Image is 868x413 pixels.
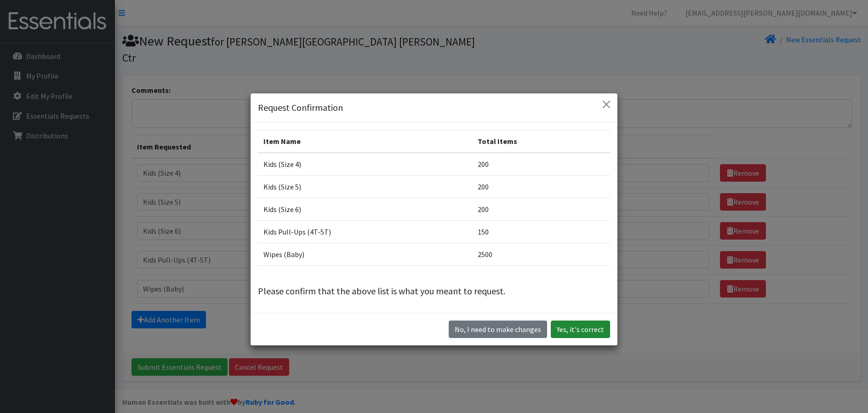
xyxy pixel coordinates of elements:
th: Item Name [258,130,472,153]
td: Kids (Size 4) [258,153,472,176]
td: 200 [472,198,610,221]
td: Kids (Size 5) [258,176,472,198]
h5: Request Confirmation [258,101,343,115]
p: Please confirm that the above list is what you meant to request. [258,284,610,298]
button: Close [599,97,614,112]
td: Wipes (Baby) [258,243,472,266]
td: 200 [472,176,610,198]
button: No I need to make changes [449,321,547,338]
td: 200 [472,153,610,176]
th: Total Items [472,130,610,153]
button: Yes, it's correct [551,321,610,338]
td: Kids Pull-Ups (4T-5T) [258,221,472,243]
td: 2500 [472,243,610,266]
td: Kids (Size 6) [258,198,472,221]
td: 150 [472,221,610,243]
